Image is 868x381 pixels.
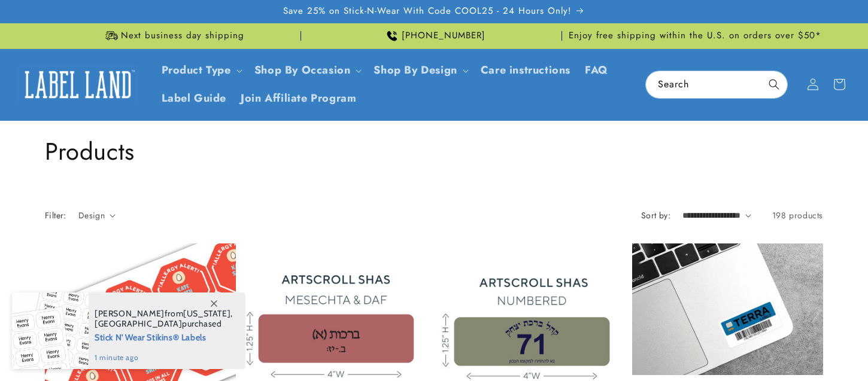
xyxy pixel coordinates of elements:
[283,5,572,17] span: Save 25% on Stick-N-Wear With Code COOL25 - 24 Hours Only!
[95,308,165,319] span: [PERSON_NAME]
[45,23,301,48] div: Announcement
[567,23,823,48] div: Announcement
[247,56,367,84] summary: Shop By Occasion
[374,62,457,78] a: Shop By Design
[366,56,473,84] summary: Shop By Design
[254,63,351,77] span: Shop By Occasion
[154,56,247,84] summary: Product Type
[481,63,570,77] span: Care instructions
[569,30,821,42] span: Enjoy free shipping within the U.S. on orders over $50*
[183,308,230,319] span: [US_STATE]
[121,30,244,42] span: Next business day shipping
[95,352,233,363] span: 1 minute ago
[78,209,105,221] span: Design
[306,23,562,48] div: Announcement
[95,318,182,329] span: [GEOGRAPHIC_DATA]
[95,309,233,329] span: from , purchased
[78,209,116,222] summary: Design (0 selected)
[585,63,608,77] span: FAQ
[641,209,670,221] label: Sort by:
[14,62,142,108] a: Label Land
[18,66,138,103] img: Label Land
[772,209,823,221] span: 198 products
[402,30,485,42] span: [PHONE_NUMBER]
[45,209,66,222] h2: Filter:
[233,84,363,112] a: Join Affiliate Program
[241,92,356,105] span: Join Affiliate Program
[45,136,823,167] h1: Products
[761,71,787,97] button: Search
[162,62,231,78] a: Product Type
[154,84,234,112] a: Label Guide
[162,92,227,105] span: Label Guide
[578,56,615,84] a: FAQ
[474,56,578,84] a: Care instructions
[95,329,233,344] span: Stick N' Wear Stikins® Labels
